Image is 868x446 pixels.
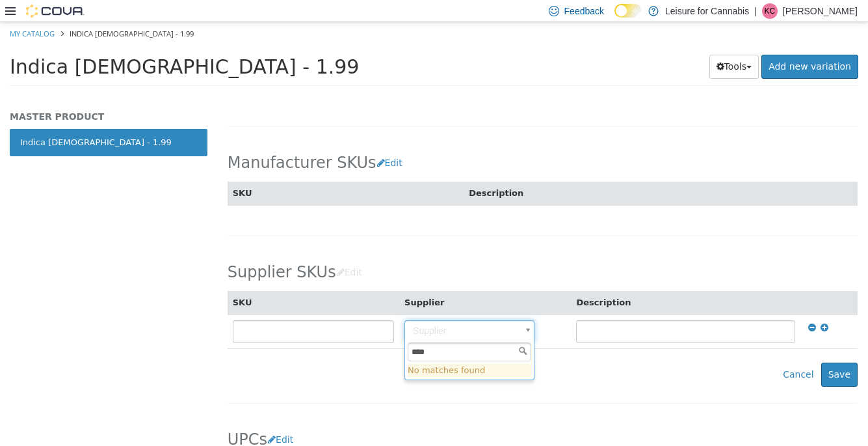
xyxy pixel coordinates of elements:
span: Dark Mode [614,18,615,18]
li: No matches found [408,342,531,355]
p: | [754,3,757,19]
input: Dark Mode [614,4,642,18]
img: Cova [26,5,85,18]
span: Feedback [564,5,604,18]
span: KC [765,3,776,19]
div: Kyna Crumley [762,3,778,19]
p: Leisure for Cannabis [665,3,749,19]
p: [PERSON_NAME] [783,3,858,19]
